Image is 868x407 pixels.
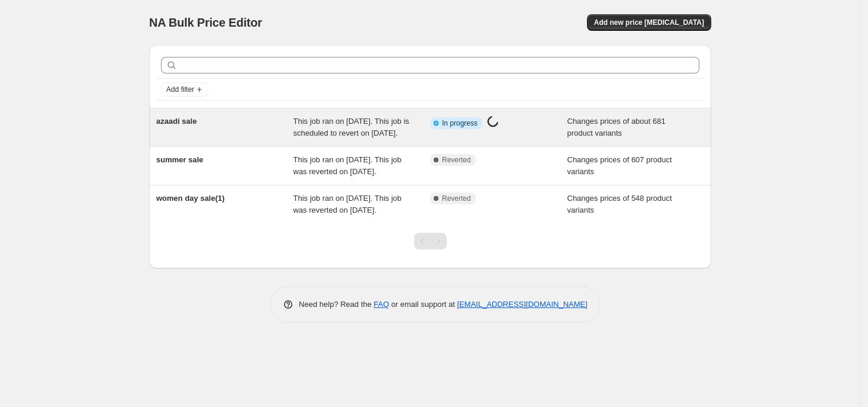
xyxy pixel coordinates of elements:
[299,300,374,309] span: Need help? Read the
[457,300,588,309] a: [EMAIL_ADDRESS][DOMAIN_NAME]
[161,82,208,97] button: Add filter
[414,233,447,249] nav: Pagination
[293,117,409,137] span: This job ran on [DATE]. This job is scheduled to revert on [DATE].
[567,117,666,137] span: Changes prices of about 681 product variants
[156,117,197,126] span: azaadi sale
[594,18,704,27] span: Add new price [MEDICAL_DATA]
[166,85,194,94] span: Add filter
[442,118,477,128] span: In progress
[567,194,672,214] span: Changes prices of 548 product variants
[442,155,471,165] span: Reverted
[374,300,389,309] a: FAQ
[389,300,457,309] span: or email support at
[587,14,711,31] button: Add new price [MEDICAL_DATA]
[293,194,402,214] span: This job ran on [DATE]. This job was reverted on [DATE].
[567,155,672,176] span: Changes prices of 607 product variants
[293,155,402,176] span: This job ran on [DATE]. This job was reverted on [DATE].
[442,194,471,203] span: Reverted
[156,194,225,203] span: women day sale(1)
[156,155,204,164] span: summer sale
[149,16,262,29] span: NA Bulk Price Editor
